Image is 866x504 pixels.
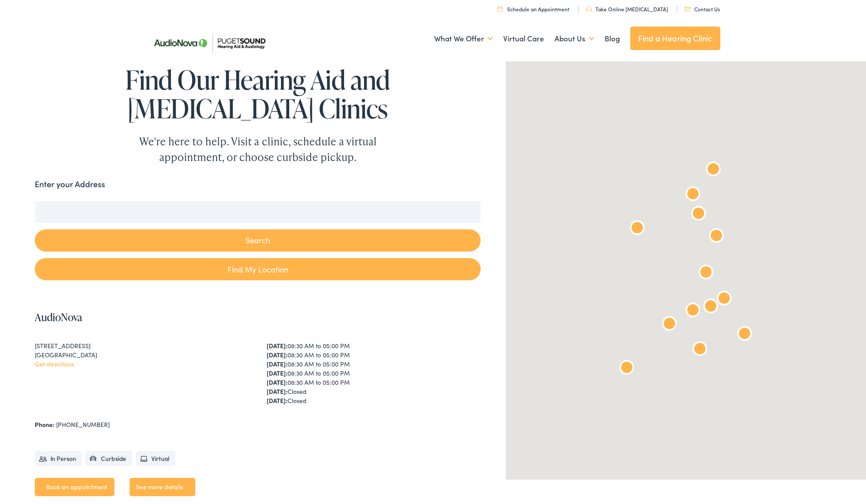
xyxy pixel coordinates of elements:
[655,311,683,339] div: AudioNova
[623,215,651,243] div: AudioNova
[35,65,481,123] h1: Find Our Hearing Aid and [MEDICAL_DATA] Clinics
[613,355,641,383] div: AudioNova
[85,451,132,466] li: Curbside
[699,156,727,184] div: Puget Sound Hearing Aid &#038; Audiology by AudioNova
[35,360,74,368] a: Get directions
[586,5,668,13] a: Take Online [MEDICAL_DATA]
[605,23,620,55] a: Blog
[679,297,707,325] div: AudioNova
[35,201,481,223] input: Enter your address or zip code
[267,341,288,350] strong: [DATE]:
[498,5,569,13] a: Schedule an Appointment
[686,336,714,364] div: AudioNova
[35,350,249,360] div: [GEOGRAPHIC_DATA]
[679,181,707,209] div: AudioNova
[35,451,82,466] li: In Person
[56,420,110,429] a: [PHONE_NUMBER]
[130,478,195,496] a: See more details
[498,6,503,12] img: utility icon
[35,178,105,191] label: Enter your Address
[702,223,730,251] div: AudioNova
[710,286,738,313] div: AudioNova
[35,258,481,280] a: Find My Location
[267,341,481,405] div: 08:30 AM to 05:00 PM 08:30 AM to 05:00 PM 08:30 AM to 05:00 PM 08:30 AM to 05:00 PM 08:30 AM to 0...
[630,27,720,50] a: Find a Hearing Clinic
[35,229,481,252] button: Search
[685,7,691,11] img: utility icon
[267,350,288,359] strong: [DATE]:
[697,293,725,321] div: AudioNova
[267,369,288,377] strong: [DATE]:
[35,478,115,496] a: Book an appointment
[586,7,592,12] img: utility icon
[685,201,712,228] div: AudioNova
[35,420,54,429] strong: Phone:
[119,134,397,165] div: We're here to help. Visit a clinic, schedule a virtual appointment, or choose curbside pickup.
[434,23,493,55] a: What We Offer
[267,378,288,386] strong: [DATE]:
[136,451,175,466] li: Virtual
[555,23,594,55] a: About Us
[267,360,288,368] strong: [DATE]:
[267,396,288,405] strong: [DATE]:
[731,321,759,349] div: AudioNova
[35,341,249,350] div: [STREET_ADDRESS]
[685,5,720,13] a: Contact Us
[267,387,288,396] strong: [DATE]:
[692,259,720,287] div: AudioNova
[503,23,544,55] a: Virtual Care
[35,310,82,324] a: AudioNova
